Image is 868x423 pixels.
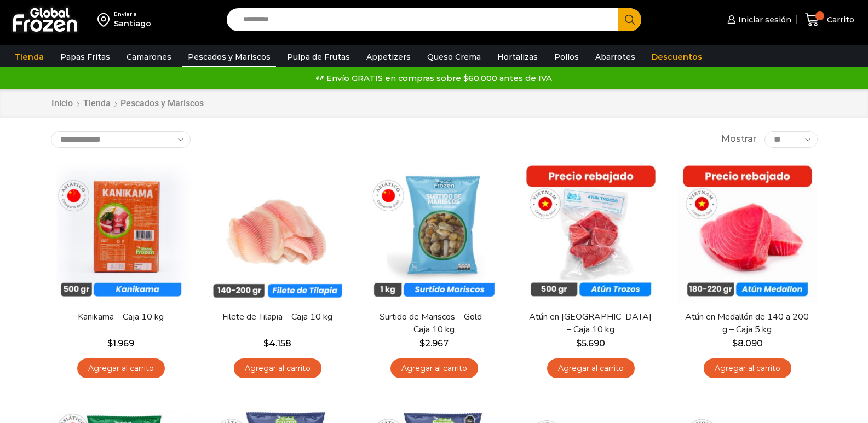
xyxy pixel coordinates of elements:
a: Pulpa de Frutas [281,47,355,67]
span: Carrito [824,14,854,25]
a: Tienda [9,47,49,67]
span: $ [576,338,582,349]
span: $ [263,338,269,349]
div: Enviar a [114,10,151,18]
select: Pedido de la tienda [51,131,191,148]
a: Camarones [121,47,177,67]
a: Agregar al carrito: “Kanikama – Caja 10 kg” [77,358,165,379]
a: Agregar al carrito: “Atún en Trozos - Caja 10 kg” [547,358,635,379]
span: Mostrar [721,133,756,146]
img: address-field-icon.svg [97,10,114,29]
span: 1 [815,11,824,20]
span: $ [419,338,425,349]
a: Kanikama – Caja 10 kg [58,311,183,323]
a: Abarrotes [590,47,641,67]
button: Search button [618,8,641,31]
a: Descuentos [646,47,708,67]
a: Agregar al carrito: “Filete de Tilapia - Caja 10 kg” [234,358,321,379]
a: Pescados y Mariscos [182,47,276,67]
bdi: 1.969 [107,338,134,349]
a: Iniciar sesión [725,9,791,31]
span: $ [107,338,113,349]
a: Appetizers [361,47,416,67]
a: Papas Fritas [55,47,116,67]
a: Tienda [83,97,111,110]
a: Surtido de Mariscos – Gold – Caja 10 kg [371,311,497,336]
a: Agregar al carrito: “Atún en Medallón de 140 a 200 g - Caja 5 kg” [704,358,791,379]
span: $ [732,338,738,349]
bdi: 2.967 [419,338,449,349]
a: Atún en Medallón de 140 a 200 g – Caja 5 kg [684,311,810,336]
a: Inicio [51,97,73,110]
a: Pollos [549,47,584,67]
a: 1 Carrito [802,7,857,33]
nav: Breadcrumb [51,97,204,110]
a: Hortalizas [492,47,543,67]
a: Queso Crema [422,47,486,67]
bdi: 8.090 [732,338,763,349]
span: Iniciar sesión [735,14,791,25]
bdi: 5.690 [576,338,605,349]
h1: Pescados y Mariscos [120,98,204,108]
a: Filete de Tilapia – Caja 10 kg [214,311,340,323]
div: Santiago [114,18,151,29]
a: Agregar al carrito: “Surtido de Mariscos - Gold - Caja 10 kg” [390,358,478,379]
a: Atún en [GEOGRAPHIC_DATA] – Caja 10 kg [527,311,653,336]
bdi: 4.158 [263,338,291,349]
